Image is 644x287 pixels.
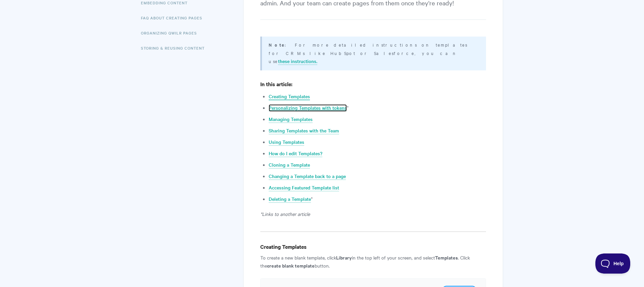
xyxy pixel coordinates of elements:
[435,254,458,261] strong: Templates
[269,161,310,169] a: Cloning a Template
[278,58,317,65] a: these instructions.
[269,150,322,157] a: How do I edit Templates?
[336,254,352,261] strong: Library
[260,242,486,251] h4: Creating Templates
[269,195,311,203] a: Deleting a Template
[595,253,631,274] iframe: Toggle Customer Support
[269,116,313,123] a: Managing Templates
[269,42,285,48] b: Note
[141,11,207,24] a: FAQ About Creating Pages
[141,41,210,55] a: Storing & Reusing Content
[269,127,339,134] a: Sharing Templates with the Team
[269,173,346,180] a: Changing a Template back to a page
[269,184,339,191] a: Accessing Featured Template list
[269,138,304,146] a: Using Templates
[260,80,292,88] strong: In this article:
[260,211,310,217] em: *Links to another article
[269,104,347,112] a: Personalizing Templates with tokens
[141,26,202,40] a: Organizing Qwilr Pages
[260,253,486,270] p: To create a new blank template, click in the top left of your screen, and select . Click the button.
[267,262,315,269] strong: create blank template
[269,93,310,100] a: Creating Templates
[269,41,478,65] p: : For more detailed instructions on templates for CRMs like HubSpot or Salesforce, you can use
